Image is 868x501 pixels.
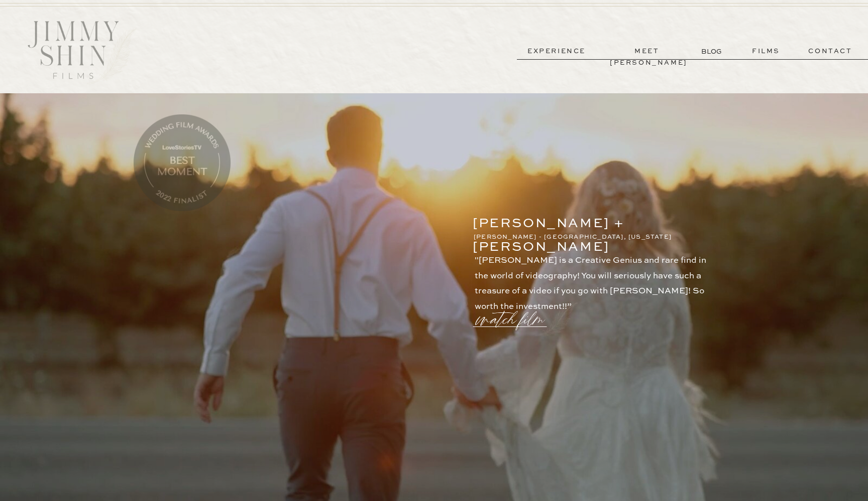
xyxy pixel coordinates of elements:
a: experience [519,46,594,57]
a: contact [794,46,866,57]
p: "[PERSON_NAME] is a Creative Genius and rare find in the world of videography! You will seriously... [475,253,716,302]
p: [PERSON_NAME] - [GEOGRAPHIC_DATA], [US_STATE] [474,232,684,241]
a: watch film [477,294,550,332]
a: meet [PERSON_NAME] [610,46,684,57]
a: BLOG [701,46,724,57]
p: [PERSON_NAME] + [PERSON_NAME] [473,212,683,226]
a: films [741,46,791,57]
